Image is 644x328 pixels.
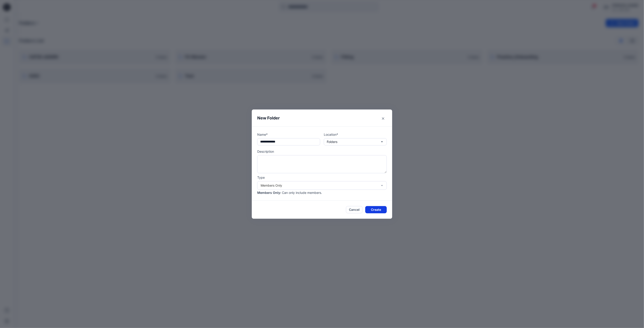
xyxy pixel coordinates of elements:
[257,190,281,195] p: Members Only :
[282,190,322,195] p: Can only include members.
[324,132,387,137] p: Location*
[252,109,392,126] header: New Folder
[257,132,320,137] p: Name*
[380,115,387,122] button: Close
[327,139,337,144] p: Folders
[257,175,387,180] p: Type
[261,183,378,188] div: Members Only
[257,149,387,154] p: Description
[365,206,387,213] button: Create
[324,138,387,145] button: Folders
[346,206,363,213] button: Cancel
